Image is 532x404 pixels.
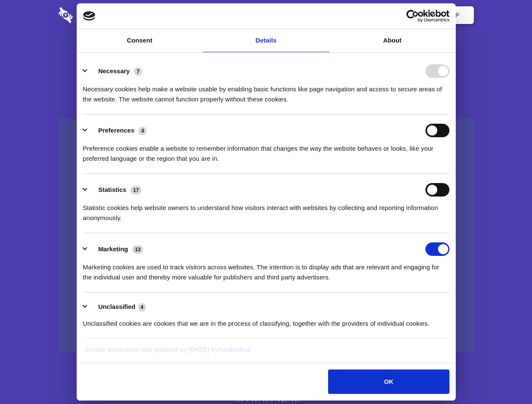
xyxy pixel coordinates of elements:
a: About [329,29,456,52]
a: Pricing [247,2,284,28]
label: Marketing [98,245,128,252]
a: Login [382,2,419,28]
label: Statistics [98,186,126,193]
div: Marketing cookies are used to track visitors across websites. The intention is to display ads tha... [83,256,449,282]
button: Marketing (13) [83,242,149,256]
div: Statistic cookies help website owners to understand how visitors interact with websites by collec... [83,197,449,223]
label: Necessary [98,67,130,74]
a: Cookiebot [218,346,250,353]
a: Consent [77,29,203,52]
img: logo [83,11,96,21]
a: Wistia video thumbnail [59,119,474,352]
div: Necessary cookies help make a website usable by enabling basic functions like page navigation and... [83,78,449,104]
button: Statistics (17) [83,183,147,197]
button: OK [328,369,449,394]
span: 7 [134,67,142,76]
button: Unclassified (4) [83,302,151,312]
label: Preferences [98,127,134,134]
span: 17 [131,186,142,194]
span: 4 [139,127,147,135]
div: Preference cookies enable a website to remember information that changes the way the website beha... [83,137,449,164]
h1: Eliminate Slack Data Loss. [59,38,474,68]
a: Details [203,29,329,52]
iframe: Drift Widget Chat Controller [490,362,522,394]
a: Contact [342,2,380,28]
span: 4 [138,303,146,311]
h4: Auto-redaction of sensitive data, encrypted data sharing and self-destructing private chats. Shar... [59,77,474,104]
button: Necessary (7) [83,64,147,78]
div: Unclassified cookies are cookies that we are in the process of classifying, together with the pro... [83,312,449,329]
div: Cookie declaration last updated on [DATE] by [79,345,453,361]
span: 13 [132,245,143,254]
a: Usercentrics Cookiebot - opens in a new window [376,10,449,22]
button: Preferences (4) [83,124,152,137]
img: logo-wordmark-white-trans-d4663122ce5f474addd5e946df7df03e33cb6a1c49d2221995e7729f52c070b2.svg [59,7,131,23]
